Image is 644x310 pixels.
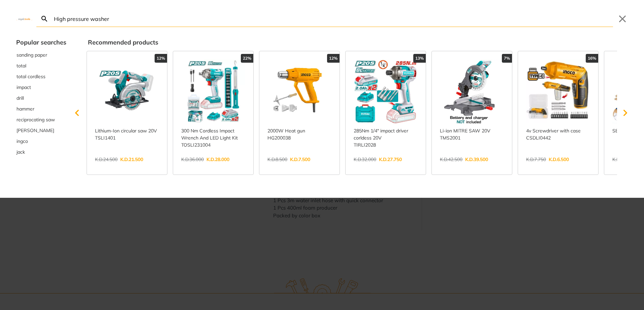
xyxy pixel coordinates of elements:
button: Select suggestion: allen [16,125,66,136]
div: Suggestion: jack [16,147,66,157]
div: 13% [413,54,426,63]
div: Suggestion: ingco [16,136,66,147]
button: Select suggestion: hammer [16,103,66,114]
span: sanding paper [17,52,47,59]
svg: Scroll right [618,106,632,120]
svg: Scroll left [70,106,84,120]
span: jack [17,149,25,156]
span: impact [17,84,31,91]
span: [PERSON_NAME] [17,127,54,134]
button: Select suggestion: drill [16,93,66,103]
div: Suggestion: total [16,60,66,71]
div: 22% [241,54,253,63]
button: Close [617,13,628,24]
div: 12% [155,54,167,63]
div: Suggestion: hammer [16,103,66,114]
div: Suggestion: allen [16,125,66,136]
span: total cordless [17,73,45,80]
button: Select suggestion: reciprocating saw [16,114,66,125]
img: Close [16,17,32,20]
span: hammer [17,105,34,113]
button: Select suggestion: sanding paper [16,50,66,60]
div: Suggestion: sanding paper [16,50,66,60]
div: Popular searches [16,38,66,47]
button: Select suggestion: ingco [16,136,66,147]
div: 7% [502,54,512,63]
svg: Search [40,15,49,23]
div: Suggestion: impact [16,82,66,93]
div: Suggestion: total cordless [16,71,66,82]
button: Select suggestion: total [16,60,66,71]
div: 12% [327,54,340,63]
input: Search… [53,11,613,27]
button: Select suggestion: jack [16,147,66,157]
div: Suggestion: drill [16,93,66,103]
span: ingco [17,138,28,145]
div: 16% [586,54,598,63]
span: drill [17,95,24,102]
div: Recommended products [88,38,628,47]
button: Select suggestion: impact [16,82,66,93]
div: Suggestion: reciprocating saw [16,114,66,125]
span: total [17,62,26,69]
button: Select suggestion: total cordless [16,71,66,82]
span: reciprocating saw [17,116,55,123]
